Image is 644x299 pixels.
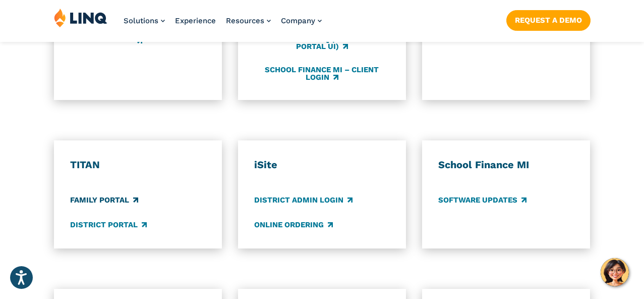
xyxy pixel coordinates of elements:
img: LINQ | K‑12 Software [54,8,107,27]
a: District Admin Login [254,194,353,206]
span: Resources [226,16,264,25]
h3: TITAN [70,159,206,172]
button: Hello, have a question? Let’s chat. [601,258,629,286]
a: Online Ordering [254,219,333,230]
a: Software Updates [438,194,526,206]
nav: Button Navigation [506,8,591,30]
a: Company [281,16,322,25]
a: Employee LINQ (Employee Portal UI) [254,35,390,52]
a: School Finance MI – Client Login [254,65,390,82]
h3: School Finance MI [438,159,574,172]
a: Experience [175,16,216,25]
a: Solutions [124,16,165,25]
span: Solutions [124,16,158,25]
a: Resources [226,16,271,25]
h3: iSite [254,159,390,172]
a: Family Portal [70,194,138,206]
a: Request a Demo [506,10,591,30]
span: Company [281,16,315,25]
nav: Primary Navigation [124,8,322,41]
a: District Portal [70,219,147,230]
